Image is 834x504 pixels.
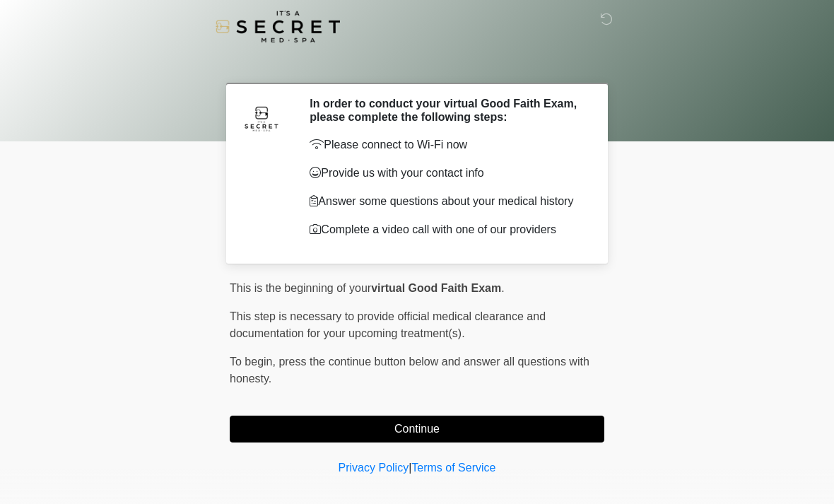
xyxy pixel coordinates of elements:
img: It's A Secret Med Spa Logo [216,11,340,42]
a: Terms of Service [411,462,495,474]
h1: ‎ ‎ [219,51,615,77]
span: To begin, [230,356,278,368]
span: This is the beginning of your [230,282,371,294]
img: Agent Avatar [240,97,283,139]
a: | [409,462,411,474]
h2: In order to conduct your virtual Good Faith Exam, please complete the following steps: [310,97,583,124]
p: Please connect to Wi-Fi now [310,136,583,153]
span: . [501,282,504,294]
p: Complete a video call with one of our providers [310,221,583,238]
strong: virtual Good Faith Exam [371,282,501,294]
span: press the continue button below and answer all questions with honesty. [230,356,589,385]
span: This step is necessary to provide official medical clearance and documentation for your upcoming ... [230,310,546,339]
a: Privacy Policy [339,462,409,474]
p: Answer some questions about your medical history [310,193,583,210]
p: Provide us with your contact info [310,165,583,182]
button: Continue [230,416,604,443]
